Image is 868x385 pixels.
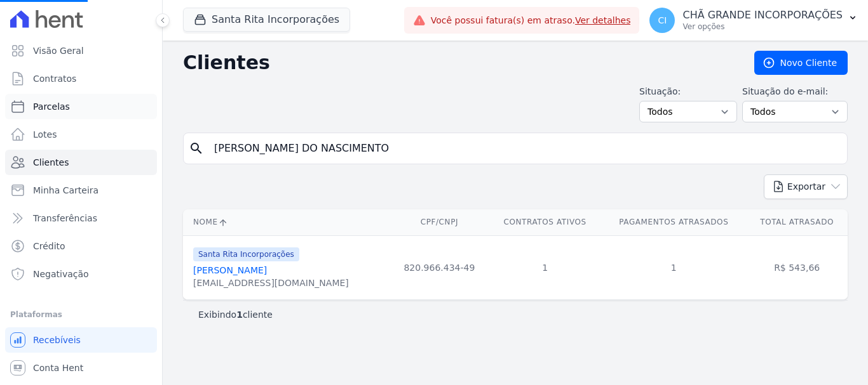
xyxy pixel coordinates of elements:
a: Conta Hent [5,355,157,381]
a: Clientes [5,150,157,175]
td: 1 [489,235,601,299]
span: Contratos [33,72,76,85]
label: Situação do e-mail: [742,85,848,98]
span: Parcelas [33,100,70,113]
button: CI CHÃ GRANDE INCORPORAÇÕES Ver opções [639,3,868,38]
a: Lotes [5,122,157,147]
th: Nome [183,209,390,235]
td: 1 [601,235,746,299]
span: Conta Hent [33,362,83,374]
b: 1 [236,310,243,320]
div: [EMAIL_ADDRESS][DOMAIN_NAME] [193,277,349,289]
input: Buscar por nome, CPF ou e-mail [207,136,842,161]
a: Crédito [5,233,157,259]
span: Lotes [33,128,57,141]
span: Recebíveis [33,334,81,346]
p: CHÃ GRANDE INCORPORAÇÕES [682,9,843,22]
span: Visão Geral [33,44,84,57]
th: Contratos Ativos [489,209,601,235]
th: CPF/CNPJ [390,209,489,235]
a: Ver detalhes [575,15,631,25]
span: Você possui fatura(s) em atraso. [431,14,631,27]
p: Ver opções [682,22,843,32]
span: Minha Carteira [33,184,98,197]
th: Pagamentos Atrasados [601,209,746,235]
p: Exibindo cliente [198,308,273,321]
span: Transferências [33,212,97,225]
a: Contratos [5,66,157,91]
a: Parcelas [5,94,157,119]
a: Novo Cliente [754,51,848,75]
button: Exportar [764,174,848,199]
td: 820.966.434-49 [390,235,489,299]
span: Negativação [33,268,89,280]
a: Negativação [5,261,157,287]
a: Visão Geral [5,38,157,63]
label: Situação: [639,85,737,98]
td: R$ 543,66 [746,235,848,299]
a: [PERSON_NAME] [193,265,267,275]
h2: Clientes [183,51,734,74]
span: Santa Rita Incorporações [193,247,299,261]
span: CI [658,16,667,25]
a: Transferências [5,206,157,231]
div: Plataformas [10,307,152,322]
a: Minha Carteira [5,178,157,203]
span: Crédito [33,240,65,252]
i: search [189,141,204,156]
span: Clientes [33,156,69,169]
a: Recebíveis [5,327,157,353]
th: Total Atrasado [746,209,848,235]
button: Santa Rita Incorporações [183,8,350,32]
